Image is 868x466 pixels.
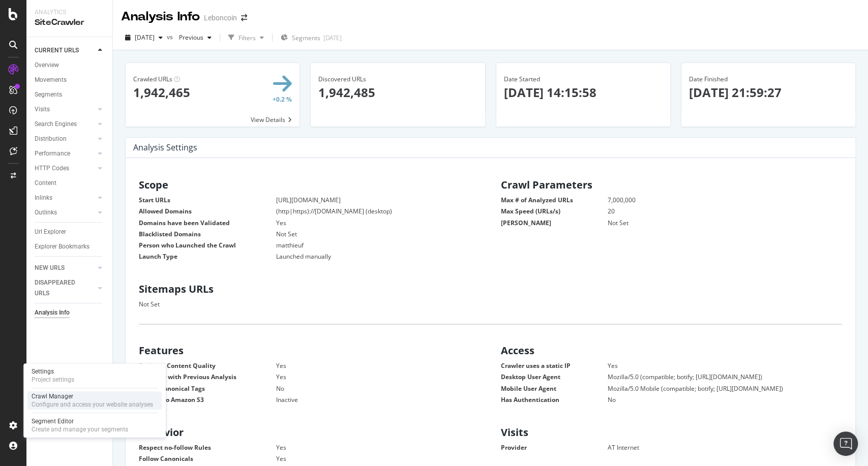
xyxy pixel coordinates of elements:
div: arrow-right-arrow-left [241,14,247,21]
div: Analysis Info [121,8,200,25]
div: Url Explorer [35,227,66,237]
div: Inlinks [35,193,52,203]
p: [DATE] 14:15:58 [504,84,663,101]
div: DISAPPEARED URLS [35,277,86,299]
a: Analysis Info [35,307,105,318]
a: CURRENT URLS [35,45,95,56]
a: Segment EditorCreate and manage your segments [27,416,162,434]
span: Date Finished [689,75,728,83]
div: Analysis Info [35,307,70,318]
div: Filters [238,34,256,42]
a: Outlinks [35,207,95,218]
a: Crawl ManagerConfigure and access your website analyses [27,391,162,410]
a: Search Engines [35,119,95,130]
dt: Has Authentication [501,395,608,404]
dt: Max Speed (URLs/s) [501,207,608,215]
h2: Scope [139,179,486,191]
div: Create and manage your segments [32,425,128,433]
a: Explorer Bookmarks [35,241,105,252]
a: Movements [35,75,105,85]
dt: Ignore Canonical Tags [139,384,276,393]
dt: Launch Type [139,252,276,261]
div: Outlinks [35,207,57,218]
a: Overview [35,60,105,71]
div: Performance [35,148,70,159]
div: Configure and access your website analyses [32,400,153,409]
dd: Not Set [582,219,843,227]
h2: Features [139,345,486,356]
button: [DATE] [121,29,167,46]
dd: Yes [582,361,843,370]
div: Visits [35,104,50,115]
a: NEW URLS [35,263,95,273]
dd: (http|https)://[DOMAIN_NAME] (desktop) [251,207,481,215]
a: Segments [35,89,105,100]
dd: [URL][DOMAIN_NAME] [251,196,481,204]
button: Segments[DATE] [277,29,346,46]
span: vs [167,33,175,41]
div: NEW URLS [35,263,65,273]
div: Overview [35,60,59,71]
dt: Desktop User Agent [501,372,608,381]
a: SettingsProject settings [27,366,162,385]
div: Crawl Manager [32,392,153,400]
dd: Mozilla/5.0 (compatible; botify; [URL][DOMAIN_NAME]) [582,372,843,381]
div: CURRENT URLS [35,45,79,56]
div: HTTP Codes [35,163,69,174]
div: Explorer Bookmarks [35,241,89,252]
dt: Start URLs [139,196,276,204]
dt: Respect no-follow Rules [139,443,276,452]
dd: Mozilla/5.0 Mobile (compatible; botify; [URL][DOMAIN_NAME]) [582,384,843,393]
dd: Launched manually [251,252,481,261]
dd: Yes [251,361,481,370]
a: Distribution [35,134,95,144]
span: Segments [292,34,320,42]
dd: Yes [251,443,481,452]
dt: Domains have been Validated [139,219,276,227]
span: Date Started [504,75,540,83]
dt: Person who Launched the Crawl [139,241,276,250]
dt: Follow Canonicals [139,454,276,463]
a: Performance [35,148,95,159]
div: Movements [35,75,67,85]
dt: Exports to Amazon S3 [139,395,276,404]
h4: Analysis Settings [133,141,197,154]
dt: Blacklisted Domains [139,230,276,238]
div: Settings [32,367,74,376]
h2: Access [501,345,848,356]
dt: Provider [501,443,608,452]
span: Previous [175,33,203,42]
dt: [PERSON_NAME] [501,219,608,227]
h2: Sitemaps URLs [139,284,486,295]
div: Project settings [32,376,74,384]
a: Url Explorer [35,227,105,237]
div: Distribution [35,134,67,144]
button: Previous [175,29,216,46]
h2: Behavior [139,427,486,438]
span: Discovered URLs [318,75,366,83]
p: 1,942,485 [318,84,477,101]
div: Analytics [35,8,104,17]
dt: Allowed Domains [139,207,276,215]
div: Segments [35,89,62,100]
dt: Mobile User Agent [501,384,608,393]
dd: Not Set [251,230,481,238]
div: Leboncoin [204,13,237,23]
dd: 20 [582,207,843,215]
a: Content [35,178,105,189]
dt: Max # of Analyzed URLs [501,196,608,204]
a: DISAPPEARED URLS [35,277,95,299]
span: 2025 Jun. 20th [135,33,155,42]
a: Inlinks [35,193,95,203]
div: [DATE] [323,34,342,42]
a: Visits [35,104,95,115]
div: Open Intercom Messenger [833,431,858,456]
a: HTTP Codes [35,163,95,174]
dd: 7,000,000 [582,196,843,204]
dt: Crawler uses a static IP [501,361,608,370]
dt: Compare with Previous Analysis [139,372,276,381]
dd: Yes [251,219,481,227]
dd: Yes [251,454,481,463]
dd: No [251,384,481,393]
div: Search Engines [35,119,77,130]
